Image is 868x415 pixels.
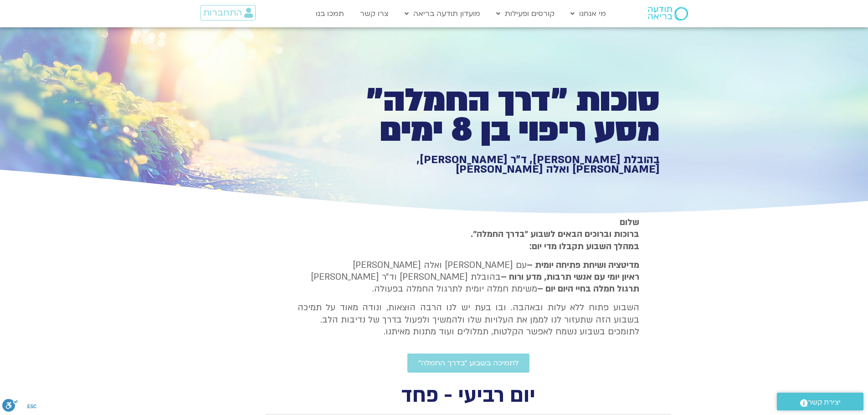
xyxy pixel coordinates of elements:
[311,5,349,22] a: תמכו בנו
[355,5,393,22] a: צרו קשר
[200,5,256,20] a: התחברות
[537,283,639,295] b: תרגול חמלה בחיי היום יום –
[620,216,639,228] strong: שלום
[418,359,519,367] span: לתמיכה בשבוע ״בדרך החמלה״
[344,86,660,145] h1: סוכות ״דרך החמלה״ מסע ריפוי בן 8 ימים
[471,228,639,252] strong: ברוכות וברוכים הבאים לשבוע ״בדרך החמלה״. במהלך השבוע תקבלו מדי יום:
[501,271,639,283] b: ראיון יומי עם אנשי תרבות, מדע ורוח –
[777,393,863,410] a: יצירת קשר
[407,354,529,373] a: לתמיכה בשבוע ״בדרך החמלה״
[492,5,559,22] a: קורסים ופעילות
[266,386,671,405] h2: יום רביעי - פחד
[648,7,688,20] img: תודעה בריאה
[203,8,242,18] span: התחברות
[298,302,639,338] p: השבוע פתוח ללא עלות ובאהבה. ובו בעת יש לנו הרבה הוצאות, ונודה מאוד על תמיכה בשבוע הזה שתעזור לנו ...
[400,5,485,22] a: מועדון תודעה בריאה
[344,155,660,174] h1: בהובלת [PERSON_NAME], ד״ר [PERSON_NAME], [PERSON_NAME] ואלה [PERSON_NAME]
[298,259,639,295] p: עם [PERSON_NAME] ואלה [PERSON_NAME] בהובלת [PERSON_NAME] וד״ר [PERSON_NAME] משימת חמלה יומית לתרג...
[808,396,841,409] span: יצירת קשר
[566,5,611,22] a: מי אנחנו
[527,259,639,271] strong: מדיטציה ושיחת פתיחה יומית –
